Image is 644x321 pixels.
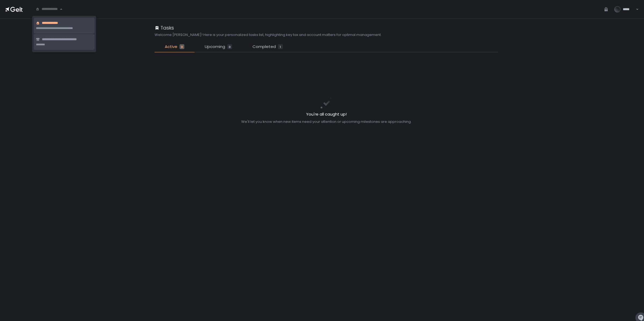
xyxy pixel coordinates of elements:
[155,32,382,37] h2: Welcome [PERSON_NAME]! Here is your personalized tasks list, highlighting key tax and account mat...
[278,44,283,49] div: 1
[241,119,412,124] div: We'll let you know when new items need your attention or upcoming milestones are approaching.
[32,3,63,15] div: Search for option
[165,44,177,50] span: Active
[205,44,225,50] span: Upcoming
[155,24,174,31] div: Tasks
[36,6,59,12] input: Search for option
[180,44,184,49] div: 0
[253,44,276,50] span: Completed
[227,44,232,49] div: 0
[241,111,412,117] h2: You're all caught up!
